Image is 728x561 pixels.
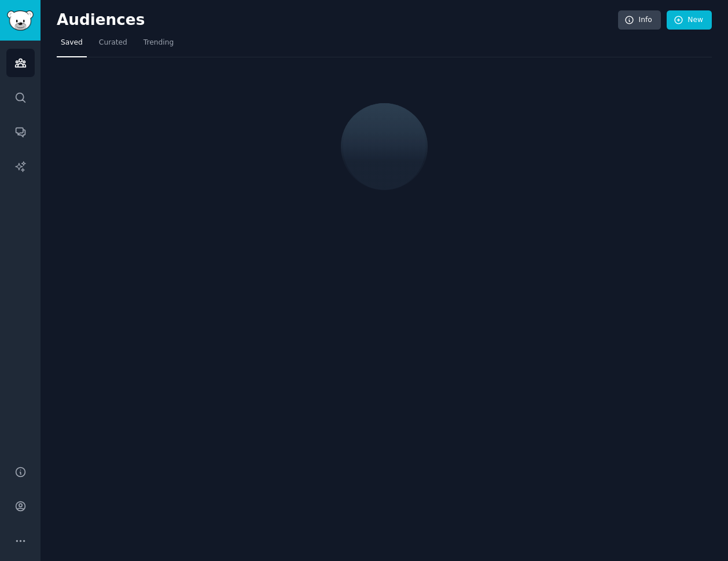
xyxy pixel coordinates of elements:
a: Info [618,10,661,30]
span: Trending [144,38,174,48]
a: New [667,10,712,30]
a: Trending [139,34,178,57]
h2: Audiences [57,11,618,30]
span: Curated [99,38,127,48]
a: Curated [95,34,131,57]
span: Saved [61,38,83,48]
img: GummySearch logo [7,10,34,31]
a: Saved [57,34,87,57]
